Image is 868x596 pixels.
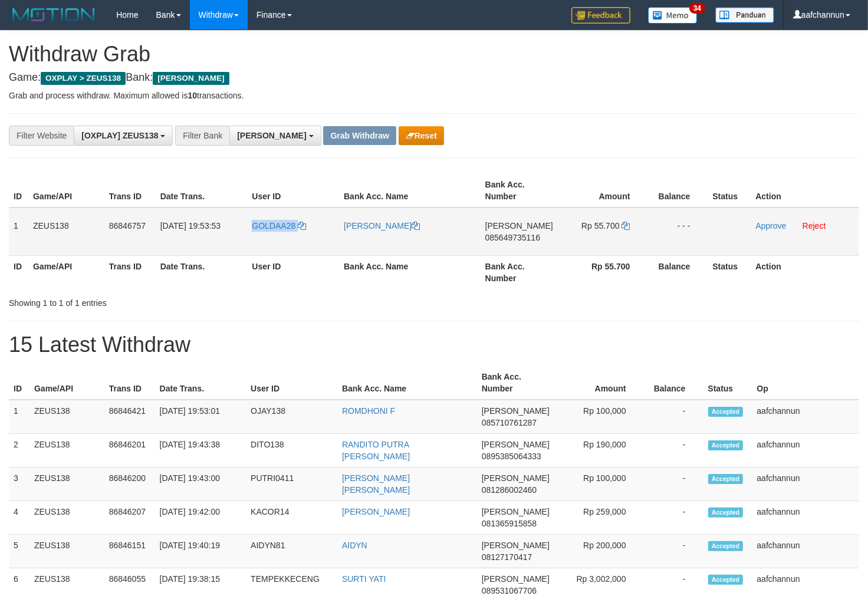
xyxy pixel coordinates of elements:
h1: Withdraw Grab [9,42,859,66]
th: Trans ID [104,174,156,208]
span: Copy 089531067706 to clipboard [482,586,537,595]
th: User ID [246,366,337,400]
a: ROMDHONI F [342,406,395,416]
div: Filter Bank [175,126,229,146]
a: GOLDAA28 [252,221,306,231]
img: panduan.png [715,7,774,23]
td: Rp 100,000 [554,467,644,501]
span: Accepted [708,541,744,551]
td: Rp 259,000 [554,501,644,535]
th: Bank Acc. Number [481,255,558,289]
span: Accepted [708,440,744,450]
td: - [644,434,703,467]
span: [PERSON_NAME] [482,541,550,550]
td: aafchannun [752,535,860,568]
span: [PERSON_NAME] [482,507,550,516]
span: Accepted [708,407,744,417]
td: ZEUS138 [29,400,104,434]
td: 2 [9,434,29,467]
td: 86846207 [104,501,155,535]
td: 1 [9,208,28,256]
th: ID [9,366,29,400]
td: 86846201 [104,434,155,467]
td: Rp 100,000 [554,400,644,434]
td: - [644,467,703,501]
th: Game/API [29,366,104,400]
th: Trans ID [104,366,155,400]
th: Bank Acc. Name [337,366,477,400]
a: [PERSON_NAME] [344,221,420,231]
span: 34 [689,3,705,14]
span: [DATE] 19:53:53 [160,221,221,231]
button: Reset [399,126,444,145]
td: ZEUS138 [29,501,104,535]
th: Date Trans. [156,174,248,208]
td: AIDYN81 [246,535,337,568]
td: aafchannun [752,400,860,434]
a: SURTI YATI [342,574,386,584]
span: Accepted [708,474,744,484]
th: Status [703,366,752,400]
td: - [644,501,703,535]
td: Rp 200,000 [554,535,644,568]
div: Showing 1 to 1 of 1 entries [9,292,353,309]
th: Balance [648,255,708,289]
td: ZEUS138 [29,467,104,501]
td: - [644,535,703,568]
th: Status [708,174,751,208]
a: RANDITO PUTRA [PERSON_NAME] [342,440,410,461]
span: [PERSON_NAME] [482,406,550,416]
th: Date Trans. [155,366,246,400]
img: Button%20Memo.svg [648,7,698,24]
td: OJAY138 [246,400,337,434]
span: Copy 08127170417 to clipboard [482,552,532,562]
span: [PERSON_NAME] [482,574,550,584]
th: Bank Acc. Number [477,366,554,400]
span: Accepted [708,575,744,585]
span: [PERSON_NAME] [485,221,553,231]
td: ZEUS138 [29,535,104,568]
strong: 10 [188,91,197,100]
td: ZEUS138 [28,208,104,256]
td: - - - [648,208,708,256]
span: [OXPLAY] ZEUS138 [81,131,158,140]
th: Action [751,255,859,289]
span: Copy 085649735116 to clipboard [485,233,540,242]
td: PUTRI0411 [246,467,337,501]
td: 86846200 [104,467,155,501]
td: [DATE] 19:53:01 [155,400,246,434]
td: [DATE] 19:40:19 [155,535,246,568]
img: Feedback.jpg [571,7,630,24]
span: Accepted [708,508,744,518]
img: MOTION_logo.png [9,6,98,24]
span: Copy 085710761287 to clipboard [482,418,537,427]
td: [DATE] 19:43:38 [155,434,246,467]
th: Balance [648,174,708,208]
span: 86846757 [109,221,146,231]
span: [PERSON_NAME] [153,72,229,85]
th: Bank Acc. Name [339,255,481,289]
th: Amount [554,366,644,400]
td: aafchannun [752,434,860,467]
th: Rp 55.700 [558,255,648,289]
td: KACOR14 [246,501,337,535]
a: Copy 55700 to clipboard [622,221,630,231]
span: Rp 55.700 [581,221,620,231]
button: [OXPLAY] ZEUS138 [74,126,173,146]
td: 3 [9,467,29,501]
h1: 15 Latest Withdraw [9,333,859,357]
button: Grab Withdraw [323,126,396,145]
th: Trans ID [104,255,156,289]
a: [PERSON_NAME] [PERSON_NAME] [342,473,410,495]
th: Game/API [28,255,104,289]
th: Amount [558,174,648,208]
td: Rp 190,000 [554,434,644,467]
a: [PERSON_NAME] [342,507,410,516]
span: GOLDAA28 [252,221,295,231]
th: Game/API [28,174,104,208]
td: DITO138 [246,434,337,467]
span: Copy 081365915858 to clipboard [482,519,537,528]
span: Copy 081286002460 to clipboard [482,485,537,495]
th: User ID [247,255,339,289]
span: [PERSON_NAME] [482,440,550,449]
